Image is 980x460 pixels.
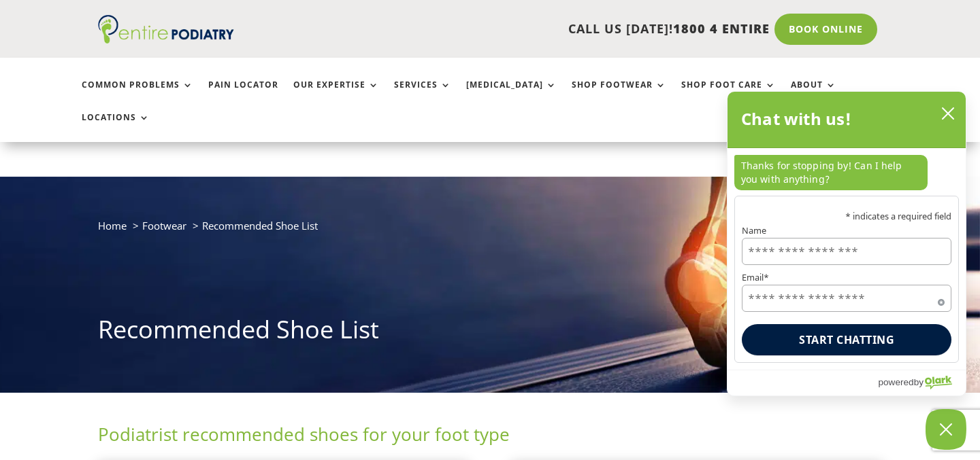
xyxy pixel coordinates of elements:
a: Powered by Olark [878,370,966,395]
p: Thanks for stopping by! Can I help you with anything? [734,155,928,190]
p: CALL US [DATE]! [278,20,770,38]
button: close chatbox [937,103,959,124]
a: Book Online [774,14,877,45]
button: Close Chatbox [926,409,966,450]
a: Services [394,80,451,109]
a: Footwear [142,219,186,232]
a: Our Expertise [293,80,379,109]
a: Shop Footwear [572,80,666,109]
a: Locations [82,113,150,142]
a: Home [98,219,127,232]
span: by [914,374,924,391]
span: powered [878,374,913,391]
span: 1800 4 ENTIRE [673,20,770,37]
label: Name [742,226,951,235]
a: Common Problems [82,80,193,109]
a: About [791,80,836,109]
input: Email [742,285,951,312]
span: Required field [938,296,945,303]
a: Entire Podiatry [98,33,234,46]
span: Recommended Shoe List [202,219,318,232]
a: Pain Locator [208,80,278,109]
nav: breadcrumb [98,217,882,245]
img: logo (1) [98,15,234,43]
button: Start chatting [742,324,951,355]
input: Name [742,238,951,265]
p: * indicates a required field [742,212,951,221]
h2: Podiatrist recommended shoes for your foot type [98,422,882,453]
a: [MEDICAL_DATA] [466,80,557,109]
label: Email* [742,274,951,283]
a: Shop Foot Care [681,80,776,109]
div: chat [728,148,966,196]
h2: Chat with us! [741,105,852,132]
div: olark chatbox [727,91,966,396]
h1: Recommended Shoe List [98,313,882,353]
